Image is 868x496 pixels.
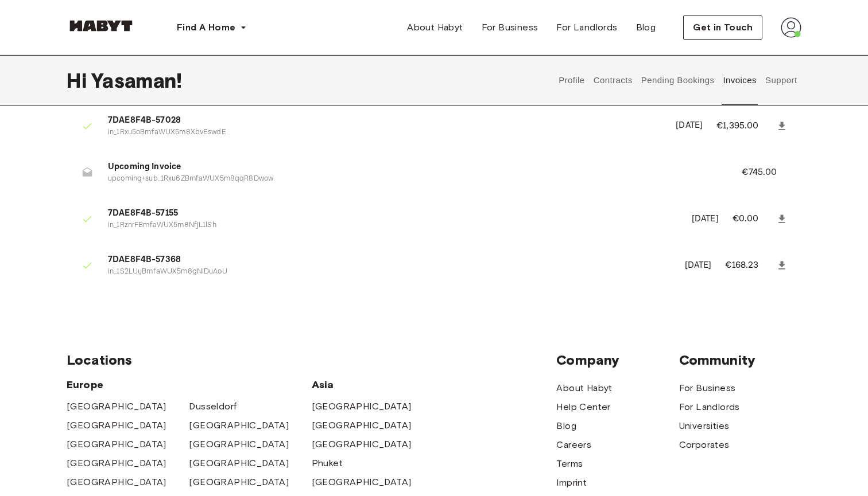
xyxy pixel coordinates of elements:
[312,400,412,413] a: [GEOGRAPHIC_DATA]
[557,55,587,106] button: Profile
[592,55,634,106] button: Contracts
[189,419,289,432] a: [GEOGRAPHIC_DATA]
[168,16,256,39] button: Find A Home
[679,381,736,395] a: For Business
[312,378,434,392] span: Asia
[556,419,576,433] a: Blog
[556,21,617,34] span: For Landlords
[407,21,463,34] span: About Habyt
[556,438,591,452] a: Careers
[556,400,610,414] a: Help Center
[781,17,801,38] img: avatar
[742,166,792,179] p: €745.00
[108,127,662,138] p: in_1Rxu5oBmfaWUX5m8XbvEswdE
[685,259,712,272] p: [DATE]
[636,21,656,34] span: Blog
[108,161,714,174] span: Upcoming Invoice
[189,400,237,413] a: Dusseldorf
[108,207,678,220] span: 7DAE8F4B-57155
[67,456,166,470] a: [GEOGRAPHIC_DATA]
[398,16,472,39] a: About Habyt
[177,21,235,34] span: Find A Home
[67,352,556,369] span: Locations
[472,16,548,39] a: For Business
[189,438,289,451] a: [GEOGRAPHIC_DATA]
[733,212,774,226] p: €0.00
[679,419,730,433] a: Universities
[692,213,719,226] p: [DATE]
[67,400,166,413] a: [GEOGRAPHIC_DATA]
[108,114,662,127] span: 7DAE8F4B-57028
[640,55,716,106] button: Pending Bookings
[108,174,714,185] p: upcoming+sub_1Rxu6ZBmfaWUX5m8qqR8Dwow
[67,419,166,432] a: [GEOGRAPHIC_DATA]
[679,438,730,452] a: Corporates
[556,457,583,471] a: Terms
[547,16,626,39] a: For Landlords
[482,21,538,34] span: For Business
[627,16,665,39] a: Blog
[108,220,678,231] p: in_1RznrFBmfaWUX5m8NfjL1lSh
[679,400,740,414] a: For Landlords
[556,381,612,395] a: About Habyt
[716,119,774,133] p: €1,395.00
[312,438,412,451] a: [GEOGRAPHIC_DATA]
[679,352,801,369] span: Community
[108,253,671,267] span: 7DAE8F4B-57368
[108,267,671,278] p: in_1S2LUyBmfaWUX5m8gNIDuAoU
[676,119,703,132] p: [DATE]
[67,475,166,489] a: [GEOGRAPHIC_DATA]
[693,21,753,34] span: Get in Touch
[312,419,412,432] a: [GEOGRAPHIC_DATA]
[555,55,801,106] div: user profile tabs
[67,20,135,32] img: Habyt
[67,68,91,92] span: Hi
[312,475,412,489] a: [GEOGRAPHIC_DATA]
[556,352,679,369] span: Company
[312,456,343,470] a: Phuket
[764,55,799,106] button: Support
[725,259,774,272] p: €168.23
[67,378,312,392] span: Europe
[189,475,289,489] a: [GEOGRAPHIC_DATA]
[91,68,182,92] span: Yasaman !
[683,15,762,40] button: Get in Touch
[556,476,587,490] a: Imprint
[722,55,758,106] button: Invoices
[189,456,289,470] a: [GEOGRAPHIC_DATA]
[67,438,166,451] a: [GEOGRAPHIC_DATA]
